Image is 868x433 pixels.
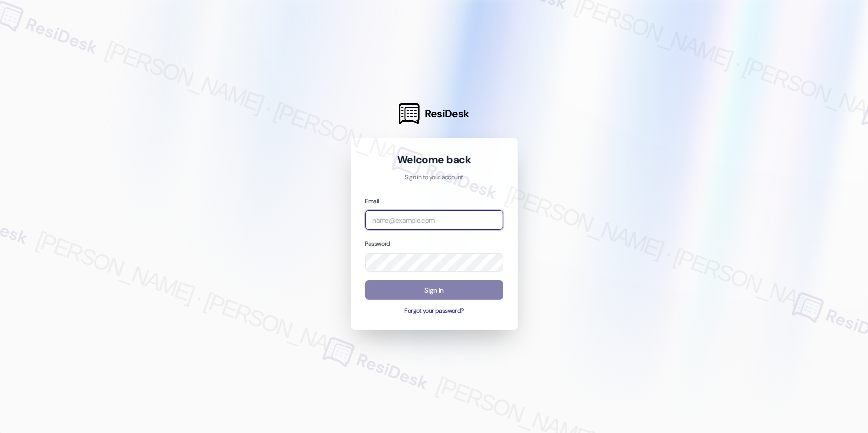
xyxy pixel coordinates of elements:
[425,107,469,121] span: ResiDesk
[365,210,503,230] input: name@example.com
[365,307,503,316] button: Forgot your password?
[365,280,503,300] button: Sign In
[365,240,390,248] label: Password
[365,153,503,167] h1: Welcome back
[365,173,503,182] p: Sign in to your account
[399,103,420,124] img: ResiDesk Logo
[365,197,379,205] label: Email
